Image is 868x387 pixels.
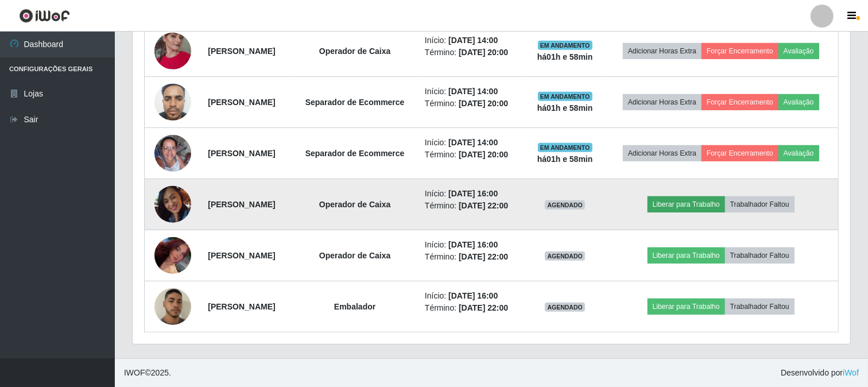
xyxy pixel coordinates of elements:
span: Desenvolvido por [781,367,859,379]
strong: [PERSON_NAME] [208,302,275,311]
button: Forçar Encerramento [702,94,778,110]
strong: Operador de Caixa [319,47,391,56]
time: [DATE] 22:00 [459,201,508,210]
button: Avaliação [778,43,819,59]
li: Início: [425,239,520,251]
button: Trabalhador Faltou [725,299,795,315]
span: AGENDADO [545,200,585,210]
strong: há 01 h e 58 min [537,154,593,164]
li: Término: [425,149,520,161]
img: 1756285916446.jpeg [154,18,191,84]
strong: [PERSON_NAME] [208,98,275,107]
img: CoreUI Logo [19,9,70,23]
button: Forçar Encerramento [702,145,778,161]
li: Término: [425,98,520,110]
button: Trabalhador Faltou [725,196,795,212]
img: 1743337822537.jpeg [154,179,191,230]
time: [DATE] 20:00 [459,48,508,57]
button: Avaliação [778,145,819,161]
time: [DATE] 16:00 [448,291,498,300]
time: [DATE] 16:00 [448,189,498,198]
span: EM ANDAMENTO [538,41,592,50]
li: Término: [425,302,520,314]
button: Adicionar Horas Extra [623,145,702,161]
strong: Separador de Ecommerce [305,149,405,158]
time: [DATE] 14:00 [448,36,498,45]
time: [DATE] 20:00 [459,150,508,159]
span: EM ANDAMENTO [538,92,592,101]
button: Adicionar Horas Extra [623,43,702,59]
strong: [PERSON_NAME] [208,149,275,158]
strong: há 01 h e 58 min [537,103,593,113]
time: [DATE] 20:00 [459,99,508,108]
time: [DATE] 16:00 [448,240,498,249]
li: Início: [425,188,520,200]
button: Forçar Encerramento [702,43,778,59]
li: Início: [425,137,520,149]
strong: há 01 h e 58 min [537,52,593,61]
li: Início: [425,34,520,47]
strong: [PERSON_NAME] [208,47,275,56]
span: © 2025 . [124,367,171,379]
strong: [PERSON_NAME] [208,200,275,209]
button: Liberar para Trabalho [648,196,725,212]
button: Liberar para Trabalho [648,299,725,315]
span: EM ANDAMENTO [538,143,592,152]
button: Adicionar Horas Extra [623,94,702,110]
strong: [PERSON_NAME] [208,251,275,260]
strong: Embalador [334,302,375,311]
strong: Operador de Caixa [319,200,391,209]
span: IWOF [124,368,145,377]
img: 1756226670726.jpeg [154,135,191,172]
button: Liberar para Trabalho [648,247,725,264]
li: Início: [425,290,520,302]
button: Trabalhador Faltou [725,247,795,264]
time: [DATE] 14:00 [448,138,498,147]
time: [DATE] 22:00 [459,303,508,312]
img: 1749348201496.jpeg [154,224,191,288]
time: [DATE] 22:00 [459,252,508,261]
img: 1749859968121.jpeg [154,274,191,339]
strong: Separador de Ecommerce [305,98,405,107]
span: AGENDADO [545,251,585,261]
span: AGENDADO [545,303,585,312]
img: 1735509810384.jpeg [154,78,191,126]
button: Avaliação [778,94,819,110]
a: iWof [843,368,859,377]
li: Término: [425,47,520,59]
strong: Operador de Caixa [319,251,391,260]
li: Início: [425,86,520,98]
li: Término: [425,200,520,212]
time: [DATE] 14:00 [448,87,498,96]
li: Término: [425,251,520,263]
